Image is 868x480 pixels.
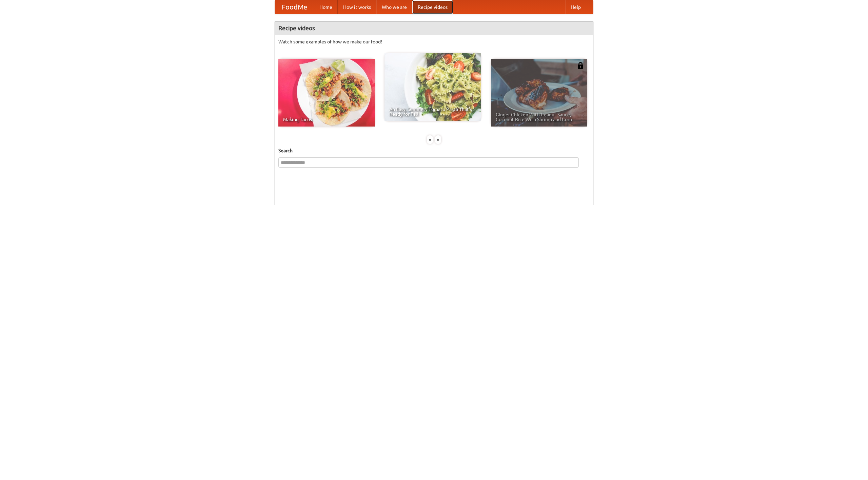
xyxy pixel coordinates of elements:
h4: Recipe videos [275,21,593,35]
a: Home [314,0,338,14]
a: Recipe videos [412,0,453,14]
a: FoodMe [275,0,314,14]
h5: Search [278,147,590,154]
span: An Easy, Summery Tomato Pasta That's Ready for Fall [389,107,476,116]
span: Making Tacos [283,117,370,122]
img: 483408.png [577,62,584,69]
a: Help [565,0,586,14]
a: An Easy, Summery Tomato Pasta That's Ready for Fall [384,53,481,121]
a: How it works [338,0,376,14]
div: » [435,135,441,144]
a: Making Tacos [278,59,375,127]
a: Who we are [376,0,412,14]
p: Watch some examples of how we make our food! [278,38,590,45]
div: « [427,135,433,144]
